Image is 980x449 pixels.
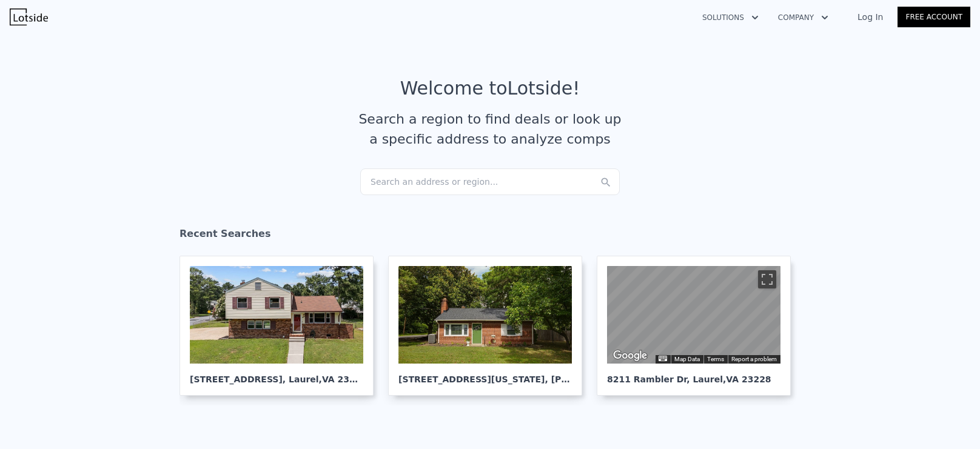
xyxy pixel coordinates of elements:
[398,364,572,385] div: [STREET_ADDRESS][US_STATE] , [PERSON_NAME] [PERSON_NAME]
[607,266,780,364] div: Map
[597,256,800,396] a: Map 8211 Rambler Dr, Laurel,VA 23228
[10,8,48,25] img: Lotside
[674,355,700,364] button: Map Data
[180,256,383,396] a: [STREET_ADDRESS], Laurel,VA 23228
[610,348,650,364] img: Google
[190,364,363,385] div: [STREET_ADDRESS] , Laurel
[400,78,580,99] div: Welcome to Lotside !
[607,266,780,364] div: Street View
[693,7,768,28] button: Solutions
[319,374,367,384] span: , VA 23228
[388,256,592,396] a: [STREET_ADDRESS][US_STATE], [PERSON_NAME] [PERSON_NAME]
[180,217,800,256] div: Recent Searches
[843,11,898,23] a: Log In
[723,374,771,384] span: , VA 23228
[758,270,776,288] button: Toggle fullscreen view
[659,356,667,361] button: Keyboard shortcuts
[731,356,777,362] a: Report a problem
[610,348,650,364] a: Open this area in Google Maps (opens a new window)
[360,168,620,195] div: Search an address or region...
[607,364,780,385] div: 8211 Rambler Dr , Laurel
[898,7,970,27] a: Free Account
[707,356,724,362] a: Terms
[768,7,838,28] button: Company
[354,109,626,149] div: Search a region to find deals or look up a specific address to analyze comps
